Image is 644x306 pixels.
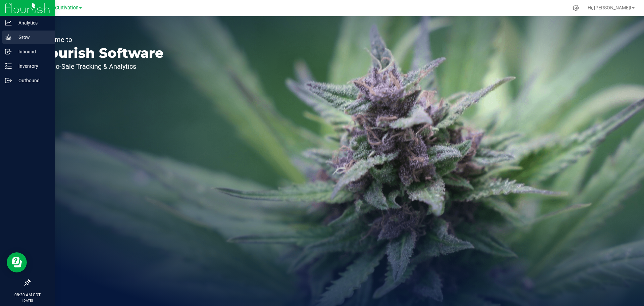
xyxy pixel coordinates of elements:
div: Manage settings [572,5,580,11]
p: Inventory [12,62,52,70]
p: Flourish Software [36,46,164,60]
inline-svg: Analytics [5,19,12,26]
inline-svg: Inbound [5,48,12,55]
p: Outbound [12,76,52,85]
p: Seed-to-Sale Tracking & Analytics [36,63,164,70]
inline-svg: Grow [5,34,12,41]
p: Analytics [12,19,52,27]
p: 08:20 AM CDT [3,292,52,298]
inline-svg: Outbound [5,77,12,84]
span: Hi, [PERSON_NAME]! [588,5,631,10]
p: Welcome to [36,36,164,43]
inline-svg: Inventory [5,63,12,69]
p: [DATE] [3,298,52,303]
p: Grow [12,33,52,41]
p: Inbound [12,48,52,56]
span: Cultivation [55,5,78,11]
iframe: Resource center [7,252,27,272]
